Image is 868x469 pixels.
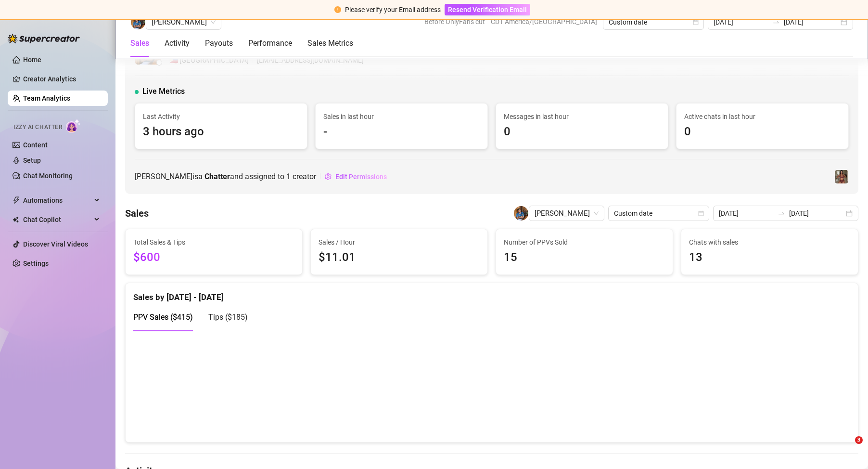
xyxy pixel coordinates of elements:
span: swap-right [772,18,780,26]
span: Automations [23,193,91,208]
img: AI Chatter [66,119,81,133]
a: Home [23,56,41,64]
span: - [323,123,480,141]
span: Live Metrics [142,86,185,97]
a: Creator Analytics [23,71,100,87]
div: Payouts [205,38,233,49]
span: Custom date [614,206,703,221]
span: Edit Permissions [335,173,387,181]
span: CDT America/[GEOGRAPHIC_DATA] [491,14,597,29]
span: Izzy AI Chatter [13,123,62,132]
div: Activity [165,38,190,49]
span: Number of PPVs Sold [504,237,665,248]
span: Last Activity [143,111,299,122]
span: PPV Sales ( $415 ) [133,313,193,322]
span: Total Sales & Tips [133,237,294,248]
span: Chat Copilot [23,212,91,227]
span: 0 [684,123,841,141]
div: [EMAIL_ADDRESS][DOMAIN_NAME] [169,55,364,66]
span: [GEOGRAPHIC_DATA] [179,55,249,66]
a: Team Analytics [23,94,70,102]
span: Messages in last hour [504,111,660,122]
div: Sales [130,38,149,49]
span: $11.01 [319,248,480,267]
span: Before OnlyFans cut [424,14,485,29]
span: 3 [855,436,863,444]
span: $600 [133,248,294,267]
span: 15 [504,248,665,267]
button: Edit Permissions [324,169,387,184]
a: Content [23,141,48,149]
span: to [778,209,785,217]
span: Custom date [609,15,698,29]
img: Greek [835,170,848,183]
span: setting [325,173,332,180]
button: Resend Verification Email [445,4,530,15]
div: Performance [248,38,292,49]
span: 1 [286,172,291,181]
div: Sales by [DATE] - [DATE] [133,283,850,304]
span: Chester Tagayuna [535,206,599,221]
img: logo-BBDzfeDw.svg [8,34,80,43]
span: 3 hours ago [143,123,299,141]
span: 🇵🇭 [169,55,179,66]
input: End date [789,208,844,219]
span: 0 [504,123,660,141]
div: Sales Metrics [307,38,353,49]
img: Chester Tagayuna [514,206,528,221]
span: Chats with sales [689,237,850,248]
input: Start date [714,17,768,27]
span: Resend Verification Email [448,6,527,13]
div: Please verify your Email address [345,4,441,15]
h4: Sales [125,207,149,220]
span: Active chats in last hour [684,111,841,122]
a: Discover Viral Videos [23,240,88,248]
span: Tips ( $185 ) [208,313,248,322]
img: Chat Copilot [13,216,19,223]
span: exclamation-circle [334,6,341,13]
span: calendar [693,19,699,25]
span: Chester Tagayuna [152,15,216,29]
img: Chester Tagayuna [131,15,145,29]
span: Sales / Hour [319,237,480,248]
span: thunderbolt [13,196,20,204]
input: Start date [719,208,774,219]
span: Sales in last hour [323,111,480,122]
span: 13 [689,248,850,267]
iframe: Intercom live chat [835,436,858,459]
span: calendar [698,210,704,216]
a: Settings [23,260,49,267]
b: Chatter [204,172,230,181]
span: [PERSON_NAME] is a and assigned to creator [135,170,316,182]
a: Setup [23,156,41,164]
span: swap-right [778,209,785,217]
a: Chat Monitoring [23,172,73,180]
span: to [772,18,780,26]
input: End date [784,17,839,27]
